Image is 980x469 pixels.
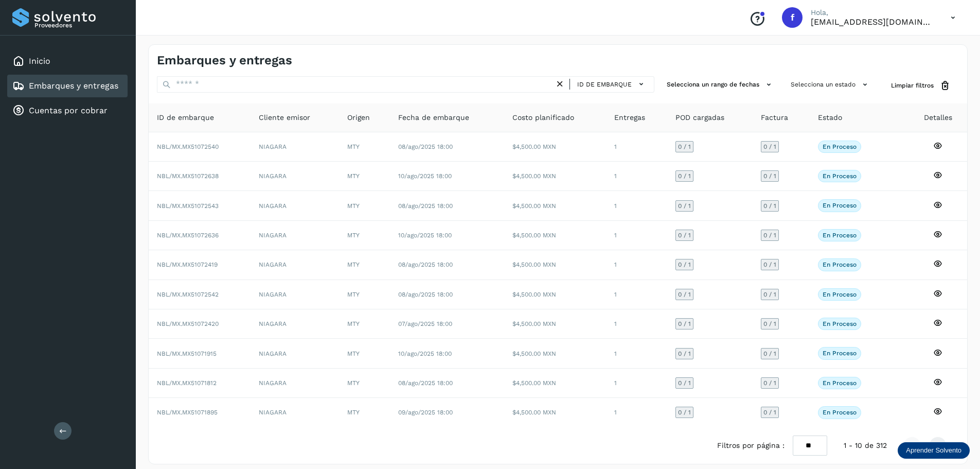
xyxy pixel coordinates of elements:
td: $4,500.00 MXN [504,398,606,427]
span: 1 - 10 de 312 [844,440,887,451]
span: NBL/MX.MX51072543 [157,202,219,210]
span: 0 / 1 [763,232,776,238]
div: Cuentas por cobrar [7,99,128,122]
td: NIAGARA [251,398,339,427]
p: En proceso [823,172,857,180]
td: MTY [339,250,390,280]
td: 1 [606,221,668,250]
td: 1 [606,191,668,220]
span: 0 / 1 [763,351,776,357]
span: 08/ago/2025 18:00 [398,379,453,387]
td: MTY [339,309,390,339]
span: NBL/MX.MX51072420 [157,320,219,327]
span: 0 / 1 [678,173,691,179]
span: Origen [347,112,370,123]
td: $4,500.00 MXN [504,162,606,191]
span: 0 / 1 [763,380,776,386]
span: 10/ago/2025 18:00 [398,232,452,239]
span: Estado [818,112,842,123]
td: NIAGARA [251,250,339,280]
td: MTY [339,191,390,220]
div: Embarques y entregas [7,75,128,97]
span: 09/ago/2025 18:00 [398,409,453,416]
span: NBL/MX.MX51072419 [157,261,218,268]
td: MTY [339,162,390,191]
td: $4,500.00 MXN [504,132,606,162]
td: 1 [606,280,668,309]
p: En proceso [823,409,857,416]
p: En proceso [823,202,857,209]
span: NBL/MX.MX51071812 [157,379,217,387]
span: 10/ago/2025 18:00 [398,172,452,180]
span: 0 / 1 [678,232,691,238]
span: 0 / 1 [678,262,691,268]
p: En proceso [823,320,857,327]
td: 1 [606,339,668,368]
p: facturacion@salgofreight.com [811,17,934,27]
td: 1 [606,132,668,162]
span: 0 / 1 [678,351,691,357]
span: ID de embarque [157,112,214,123]
button: Selecciona un rango de fechas [663,76,778,93]
span: 0 / 1 [763,144,776,150]
p: En proceso [823,291,857,298]
td: MTY [339,369,390,398]
a: Embarques y entregas [29,81,118,91]
span: 0 / 1 [763,409,776,415]
td: MTY [339,398,390,427]
span: 0 / 1 [763,173,776,179]
span: Limpiar filtros [891,81,934,90]
span: NBL/MX.MX51072540 [157,143,219,150]
span: 08/ago/2025 18:00 [398,202,453,210]
span: 0 / 1 [678,380,691,386]
a: Inicio [29,56,50,66]
a: Cuentas por cobrar [29,106,108,115]
span: 0 / 1 [678,321,691,327]
td: MTY [339,132,390,162]
p: En proceso [823,350,857,357]
span: Cliente emisor [259,112,310,123]
td: 1 [606,398,668,427]
p: En proceso [823,379,857,387]
span: POD cargadas [675,112,724,123]
td: NIAGARA [251,162,339,191]
td: NIAGARA [251,221,339,250]
span: 0 / 1 [678,203,691,209]
td: NIAGARA [251,369,339,398]
h4: Embarques y entregas [157,53,292,68]
span: 0 / 1 [678,144,691,150]
span: NBL/MX.MX51072636 [157,232,219,239]
p: Proveedores [34,22,123,29]
span: Entregas [614,112,645,123]
td: NIAGARA [251,132,339,162]
p: En proceso [823,261,857,268]
span: 0 / 1 [763,262,776,268]
td: 1 [606,369,668,398]
span: NBL/MX.MX51071915 [157,350,217,357]
td: MTY [339,221,390,250]
td: NIAGARA [251,309,339,339]
span: Detalles [924,112,952,123]
span: NBL/MX.MX51072542 [157,291,219,298]
td: $4,500.00 MXN [504,221,606,250]
span: 0 / 1 [763,321,776,327]
span: Filtros por página : [717,440,785,451]
button: ID de embarque [574,77,650,92]
span: ID de embarque [577,80,632,89]
p: En proceso [823,232,857,239]
span: 10/ago/2025 18:00 [398,350,452,357]
span: 0 / 1 [678,409,691,415]
td: NIAGARA [251,280,339,309]
td: 1 [606,162,668,191]
td: $4,500.00 MXN [504,250,606,280]
div: Inicio [7,50,128,73]
td: NIAGARA [251,339,339,368]
td: 1 [606,309,668,339]
div: Aprender Solvento [898,442,970,459]
td: $4,500.00 MXN [504,280,606,309]
p: En proceso [823,143,857,150]
button: Selecciona un estado [787,76,875,93]
td: MTY [339,280,390,309]
p: Hola, [811,8,934,17]
span: Fecha de embarque [398,112,469,123]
